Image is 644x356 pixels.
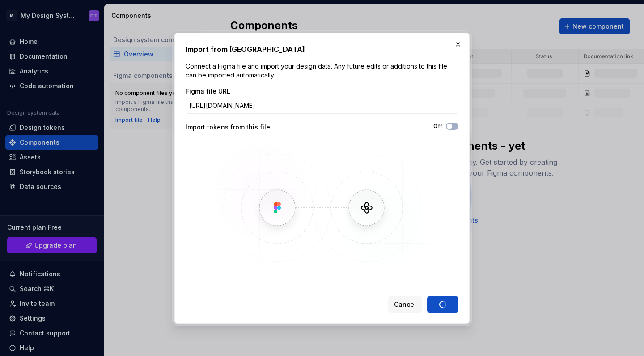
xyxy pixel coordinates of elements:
[186,44,458,55] h2: Import from [GEOGRAPHIC_DATA]
[394,300,416,309] span: Cancel
[433,123,442,130] label: Off
[186,98,458,114] input: https://figma.com/file/...
[186,123,322,132] div: Import tokens from this file
[186,87,230,96] label: Figma file URL
[186,62,458,80] p: Connect a Figma file and import your design data. Any future edits or additions to this file can ...
[388,296,422,313] button: Cancel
